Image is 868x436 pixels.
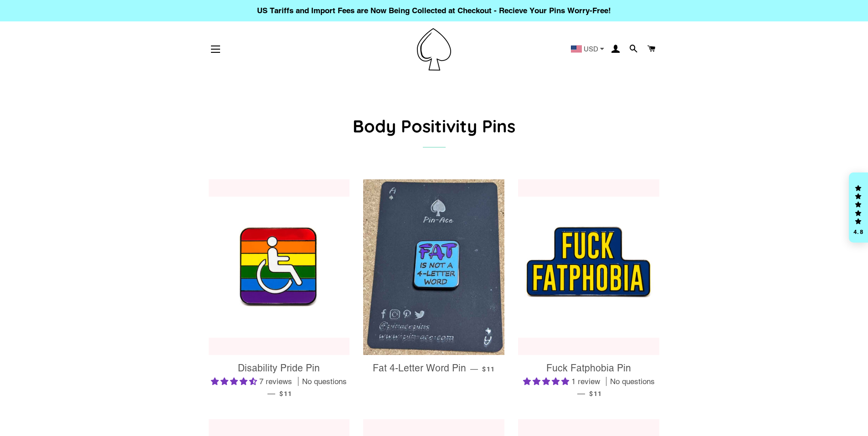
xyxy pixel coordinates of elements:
a: Fat 4-Letter Word Pin — $11 [363,355,504,382]
span: 7 reviews [259,377,292,386]
a: Disability Pride Pin 4.57 stars 7 reviews No questions — $11 [209,355,350,406]
span: — [470,364,478,373]
span: Fuck Fatphobia Pin [546,362,631,374]
span: USD [584,46,598,52]
span: 4.57 stars [211,377,259,386]
div: Click to open Judge.me floating reviews tab [849,172,868,243]
div: 4.8 [853,229,864,235]
span: — [577,389,585,398]
a: Fuck Fatphobia Pin 5.00 stars 1 review No questions — $11 [518,355,659,406]
span: No questions [610,376,655,387]
span: $11 [482,365,495,373]
img: Pin-Ace [417,28,451,71]
img: Fuck Fatphobia Enamel Pin Badge Chub Bear Chaser Body Diversity Gift For Him/Her - Pin Ace [518,197,659,338]
span: No questions [302,376,347,387]
img: Disabled Pride Disability Handicapped International Symbol of Access Enamel Pin Badge LGBTQ Gay G... [209,197,350,338]
span: Fat 4-Letter Word Pin [373,362,466,374]
h1: Body Positivity Pins [209,114,660,138]
span: 5.00 stars [523,377,571,386]
a: Fuck Fatphobia Enamel Pin Badge Chub Bear Chaser Body Diversity Gift For Him/Her - Pin Ace [518,179,659,355]
span: $11 [279,390,292,397]
span: 1 review [571,377,600,386]
span: — [267,389,275,398]
span: Disability Pride Pin [238,362,320,374]
img: Fat 4-Letter Word Pin - Pin-Ace [363,179,504,355]
a: Disabled Pride Disability Handicapped International Symbol of Access Enamel Pin Badge LGBTQ Gay G... [209,179,350,355]
span: $11 [589,390,602,397]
